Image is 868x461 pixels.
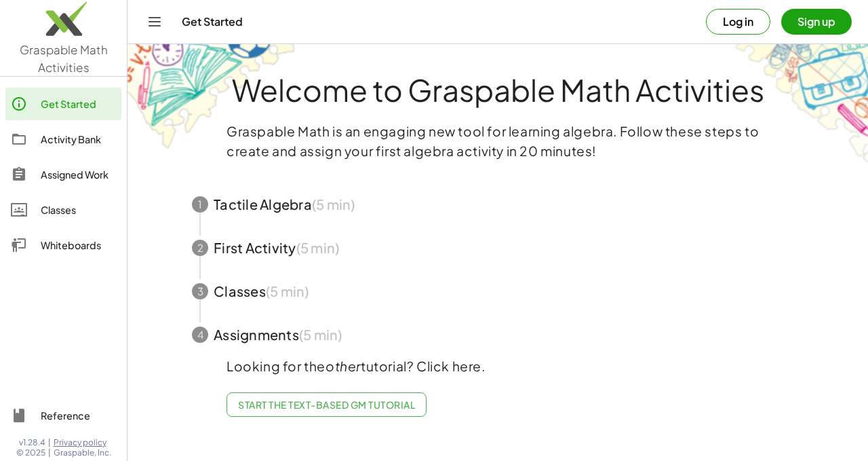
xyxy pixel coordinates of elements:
[192,196,208,213] div: 1
[41,166,116,183] div: Assigned Work
[192,240,208,256] div: 2
[176,226,820,270] button: 2First Activity(5 min)
[5,399,121,432] a: Reference
[226,122,769,161] p: Graspable Math is an engaging new tool for learning algebra. Follow these steps to create and ass...
[706,9,770,35] button: Log in
[238,399,415,411] span: Start the Text-based GM Tutorial
[54,437,111,448] a: Privacy policy
[20,42,108,75] span: Graspable Math Activities
[54,447,111,458] span: Graspable, Inc.
[144,11,165,33] button: Toggle navigation
[5,229,121,261] a: Whiteboards
[5,123,121,155] a: Activity Bank
[176,183,820,226] button: 1Tactile Algebra(5 min)
[781,9,852,35] button: Sign up
[192,327,208,343] div: 4
[5,158,121,191] a: Assigned Work
[16,447,45,458] span: © 2025
[226,392,427,417] a: Start the Text-based GM Tutorial
[5,88,121,120] a: Get Started
[325,358,361,374] em: other
[41,407,116,424] div: Reference
[127,43,297,151] img: get-started-bg-ul-Ceg4j33I.png
[48,437,51,448] span: |
[176,270,820,313] button: 3Classes(5 min)
[41,202,116,218] div: Classes
[41,237,116,253] div: Whiteboards
[5,193,121,226] a: Classes
[192,283,208,299] div: 3
[41,131,116,147] div: Activity Bank
[48,447,51,458] span: |
[226,356,769,376] p: Looking for the tutorial? Click here.
[41,96,116,112] div: Get Started
[167,74,829,105] h1: Welcome to Graspable Math Activities
[19,437,45,448] span: v1.28.4
[176,313,820,356] button: 4Assignments(5 min)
